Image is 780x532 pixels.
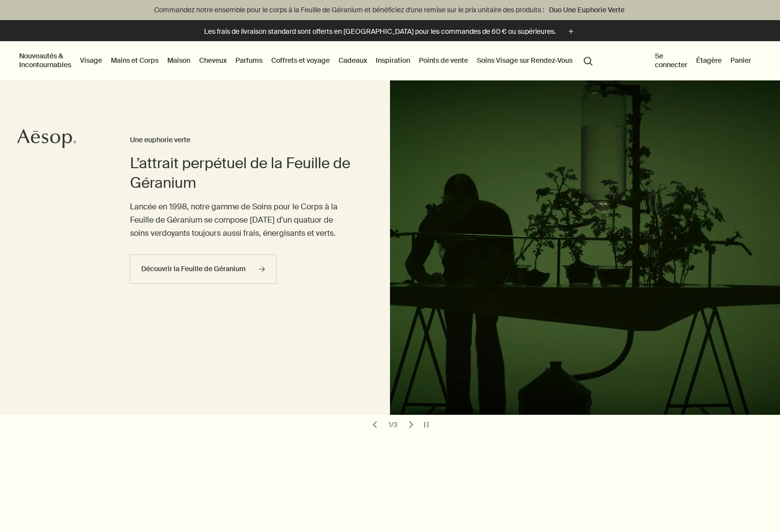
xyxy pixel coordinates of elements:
a: Découvrir la Feuille de Géranium [130,254,277,284]
nav: supplementary [653,41,763,80]
a: Cadeaux [337,54,369,67]
p: Lancée en 1998, notre gamme de Soins pour le Corps à la Feuille de Géranium se compose [DATE] d'u... [130,200,351,240]
a: Soins Visage sur Rendez-Vous [475,54,574,67]
h2: L’attrait perpétuel de la Feuille de Géranium [130,153,351,193]
a: Maison [165,54,192,67]
button: Panier [728,54,753,67]
a: Cheveux [197,54,229,67]
a: Étagère [694,54,724,67]
button: Les frais de livraison standard sont offerts en [GEOGRAPHIC_DATA] pour les commandes de 60 € ou s... [204,26,576,37]
div: 1 / 3 [386,420,400,429]
a: Inspiration [374,54,412,67]
a: Parfums [234,54,264,67]
button: previous slide [368,418,382,431]
h2: Incontournables Aesop [29,508,213,528]
button: Se connecter [653,50,689,71]
button: pause [419,418,433,431]
p: Commandez notre ensemble pour le corps à la Feuille de Géranium et bénéficiez d'une remise sur le... [10,5,770,15]
svg: Aesop [17,129,76,149]
nav: primary [17,41,643,80]
a: Mains et Corps [109,54,160,67]
button: Points de vente [417,54,470,67]
button: Lancer une recherche [579,51,597,70]
a: Aesop [17,129,76,151]
a: Visage [78,54,104,67]
a: Coffrets et voyage [269,54,332,67]
h3: Une euphorie verte [130,134,351,146]
button: next slide [404,418,418,431]
p: Les frais de livraison standard sont offerts en [GEOGRAPHIC_DATA] pour les commandes de 60 € ou s... [204,26,556,37]
a: Duo Une Euphorie Verte [547,4,626,15]
button: Nouveautés & Incontournables [17,50,73,71]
